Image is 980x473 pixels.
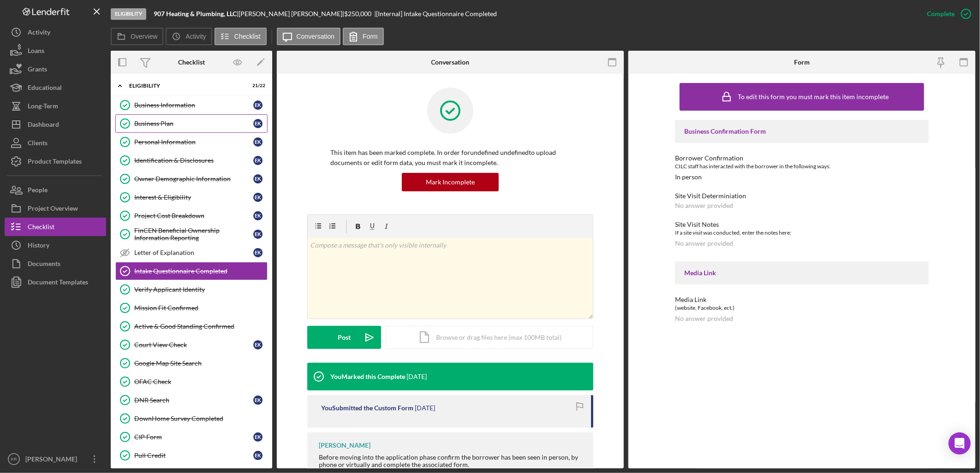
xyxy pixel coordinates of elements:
b: 907 Heating & Plumbing, LLC [154,10,237,18]
a: Court View CheckEK [115,336,268,354]
div: Verify Applicant Identity [134,286,267,293]
button: Post [307,326,381,349]
div: Letter of Explanation [134,249,253,256]
a: Intake Questionnaire Completed [115,262,268,280]
div: You Submitted the Custom Form [321,404,413,412]
div: Form [794,59,810,66]
div: Checklist [28,218,54,238]
div: CIP Form [134,433,253,441]
label: Conversation [297,33,335,40]
div: [PERSON_NAME] [319,442,370,449]
div: Google Map Site Search [134,360,267,367]
a: Project Cost BreakdownEK [115,207,268,225]
button: Documents [5,254,106,273]
button: Educational [5,78,106,97]
div: To edit this form you must mark this item incomplete [738,93,889,101]
div: E K [253,451,263,460]
button: Project Overview [5,199,106,218]
div: E K [253,119,263,128]
div: Identification & Disclosures [134,157,253,164]
div: Eligibility [111,8,146,20]
div: History [28,236,49,257]
button: Conversation [277,28,341,45]
button: Activity [5,23,106,41]
div: E K [253,340,263,349]
div: Loans [28,41,44,62]
button: Loans [5,41,106,60]
a: Interest & EligibilityEK [115,188,268,207]
label: Overview [131,33,157,40]
a: Business InformationEK [115,96,268,114]
div: | [154,10,239,18]
div: People [28,181,48,201]
div: Pull Credit [134,452,253,459]
div: Clients [28,134,48,154]
button: People [5,181,106,199]
div: E K [253,156,263,165]
div: Document Templates [28,273,88,294]
div: DownHome Survey Completed [134,415,267,422]
div: Site Visit Determiniation [675,192,929,200]
text: KR [11,457,17,462]
div: FinCEN Beneficial Ownership Information Reporting [134,227,253,242]
button: Activity [166,28,212,45]
div: Before moving into the application phase confirm the borrower has been seen in person, by phone o... [319,454,584,468]
div: Interest & Eligibility [134,194,253,201]
div: Court View Check [134,341,253,349]
button: Clients [5,134,106,152]
div: Conversation [431,59,470,66]
button: Product Templates [5,152,106,171]
div: E K [253,396,263,405]
a: Business PlanEK [115,114,268,133]
div: Business Plan [134,120,253,127]
div: E K [253,230,263,239]
div: E K [253,193,263,202]
time: 2025-08-19 00:15 [415,404,435,412]
label: Form [363,33,378,40]
div: [PERSON_NAME] [PERSON_NAME] | [239,10,344,18]
div: Educational [28,78,62,99]
a: CIP FormEK [115,428,268,446]
a: Identification & DisclosuresEK [115,151,268,170]
button: KR[PERSON_NAME] [5,450,106,468]
div: Long-Term [28,97,58,118]
button: Long-Term [5,97,106,115]
div: E K [253,101,263,110]
div: No answer provided [675,315,733,322]
div: Mission Fit Confirmed [134,304,267,312]
button: History [5,236,106,254]
div: Site Visit Notes [675,221,929,228]
div: Owner Demographic Information [134,175,253,183]
button: Checklist [5,218,106,236]
div: Post [338,326,351,349]
span: $250,000 [344,10,371,18]
div: Grants [28,60,47,81]
button: Grants [5,60,106,78]
a: Letter of ExplanationEK [115,243,268,262]
div: Project Cost Breakdown [134,212,253,219]
div: You Marked this Complete [330,373,405,380]
div: E K [253,137,263,147]
button: Complete [918,5,975,23]
div: Personal Information [134,138,253,146]
div: [PERSON_NAME] [23,450,83,471]
a: DNR SearchEK [115,391,268,409]
button: Dashboard [5,115,106,134]
div: Media Link [675,296,929,303]
time: 2025-08-28 21:28 [406,373,427,380]
div: E K [253,211,263,220]
div: Product Templates [28,152,82,173]
a: Pull CreditEK [115,446,268,465]
button: Document Templates [5,273,106,291]
div: No answer provided [675,240,733,247]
